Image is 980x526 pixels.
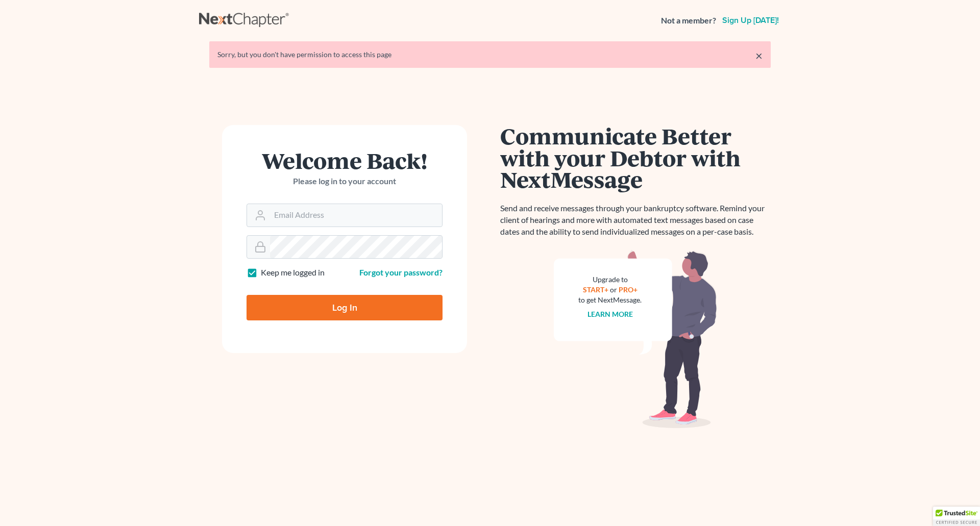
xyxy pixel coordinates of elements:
[217,49,763,60] div: Sorry, but you don't have permission to access this page
[247,295,443,320] input: Log In
[500,203,771,238] p: Send and receive messages through your bankruptcy software. Remind your client of hearings and mo...
[583,285,608,294] a: START+
[359,267,443,277] a: Forgot your password?
[247,176,443,187] p: Please log in to your account
[755,49,763,62] a: ×
[661,15,716,27] strong: Not a member?
[587,310,633,318] a: Learn more
[247,149,443,171] h1: Welcome Back!
[578,295,642,305] div: to get NextMessage.
[270,204,442,227] input: Email Address
[933,507,980,526] div: TrustedSite Certified
[610,285,617,294] span: or
[500,125,771,190] h1: Communicate Better with your Debtor with NextMessage
[261,267,325,279] label: Keep me logged in
[720,16,781,24] a: Sign up [DATE]!
[554,250,717,429] img: nextmessage_bg-59042aed3d76b12b5cd301f8e5b87938c9018125f34e5fa2b7a6b67550977c72.svg
[578,274,642,285] div: Upgrade to
[619,285,638,294] a: PRO+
